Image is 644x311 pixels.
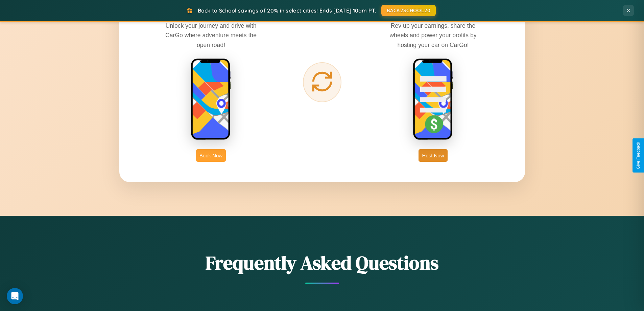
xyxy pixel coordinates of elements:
img: rent phone [191,58,231,141]
h2: Frequently Asked Questions [119,250,525,276]
button: Host Now [419,149,447,162]
div: Open Intercom Messenger [7,288,23,304]
p: Rev up your earnings, share the wheels and power your profits by hosting your car on CarGo! [382,21,484,49]
img: host phone [413,58,453,141]
div: Give Feedback [636,142,641,169]
span: Back to School savings of 20% in select cities! Ends [DATE] 10am PT. [198,7,376,14]
p: Unlock your journey and drive with CarGo where adventure meets the open road! [160,21,262,49]
button: Book Now [196,149,226,162]
button: BACK2SCHOOL20 [381,5,436,16]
